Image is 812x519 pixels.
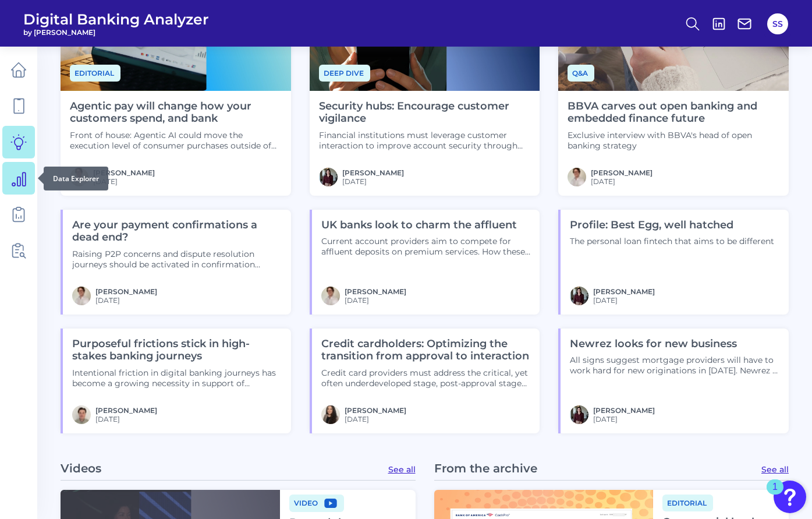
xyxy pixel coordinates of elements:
a: Video [289,497,344,508]
button: Open Resource Center, 1 new notification [774,481,806,513]
button: SS [767,13,788,34]
p: Videos [61,461,101,475]
img: MIchael McCaw [72,287,91,305]
span: Q&A [568,65,594,82]
span: [DATE] [345,415,406,423]
span: [DATE] [593,296,655,305]
a: [PERSON_NAME] [93,168,155,177]
p: Current account providers aim to compete for affluent deposits on premium services. How these too... [321,236,531,257]
span: Digital Banking Analyzer [23,10,209,28]
span: [DATE] [93,177,155,186]
h4: Purposeful frictions stick in high-stakes banking journeys [72,338,282,363]
a: [PERSON_NAME] [591,168,653,177]
p: Intentional friction in digital banking journeys has become a growing necessity in support of bus... [72,368,282,389]
h4: BBVA carves out open banking and embedded finance future [568,100,779,125]
span: by [PERSON_NAME] [23,28,209,37]
p: All signs suggest mortgage providers will have to work hard for new originations in [DATE]. Newre... [570,355,779,376]
span: Editorial [662,495,713,511]
h4: Agentic pay will change how your customers spend, and bank [70,100,282,125]
span: [DATE] [345,296,406,305]
span: [DATE] [591,177,653,186]
h4: Credit cardholders: Optimizing the transition from approval to interaction [321,338,531,363]
p: Exclusive interview with BBVA's head of open banking strategy [568,130,779,151]
img: Image.jpg [321,405,340,424]
h4: UK banks look to charm the affluent [321,219,531,232]
h4: Profile: Best Egg, well hatched [570,219,774,232]
p: Credit card providers must address the critical, yet often underdeveloped stage, post-approval st... [321,368,531,389]
span: [DATE] [95,296,157,305]
a: [PERSON_NAME] [342,168,404,177]
h4: Are your payment confirmations a dead end? [72,219,282,244]
p: From the archive [434,461,537,475]
img: MIchael McCaw [321,287,340,305]
div: 1 [772,487,778,502]
p: Raising P2P concerns and dispute resolution journeys should be activated in confirmation notices.... [72,249,282,270]
span: [DATE] [342,177,404,186]
a: [PERSON_NAME] [345,406,406,415]
a: Editorial [70,67,120,78]
h4: Newrez looks for new business [570,338,779,351]
a: See all [761,464,789,475]
span: [DATE] [95,415,157,423]
a: [PERSON_NAME] [345,287,406,296]
a: [PERSON_NAME] [593,287,655,296]
p: Front of house: Agentic AI could move the execution level of consumer purchases outside of retail... [70,130,282,151]
a: [PERSON_NAME] [593,406,655,415]
p: The personal loan fintech that aims to be different [570,236,774,246]
a: Editorial [662,497,713,508]
span: Video [289,495,344,512]
div: Data Explorer [44,167,108,190]
img: RNFetchBlobTmp_0b8yx2vy2p867rz195sbp4h.png [570,405,588,424]
p: Financial institutions must leverage customer interaction to improve account security through ded... [319,130,531,151]
a: Q&A [568,67,594,78]
span: [DATE] [593,415,655,423]
a: [PERSON_NAME] [95,287,157,296]
h4: Security hubs: Encourage customer vigilance [319,100,531,125]
a: Deep dive [319,67,370,78]
img: RNFetchBlobTmp_0b8yx2vy2p867rz195sbp4h.png [319,168,338,186]
a: See all [388,464,416,475]
img: GS-report_image.png [72,405,91,424]
img: RNFetchBlobTmp_0b8yx2vy2p867rz195sbp4h.png [570,287,588,305]
img: MIchael McCaw [568,168,586,186]
span: Editorial [70,65,120,82]
span: Deep dive [319,65,370,82]
a: [PERSON_NAME] [95,406,157,415]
